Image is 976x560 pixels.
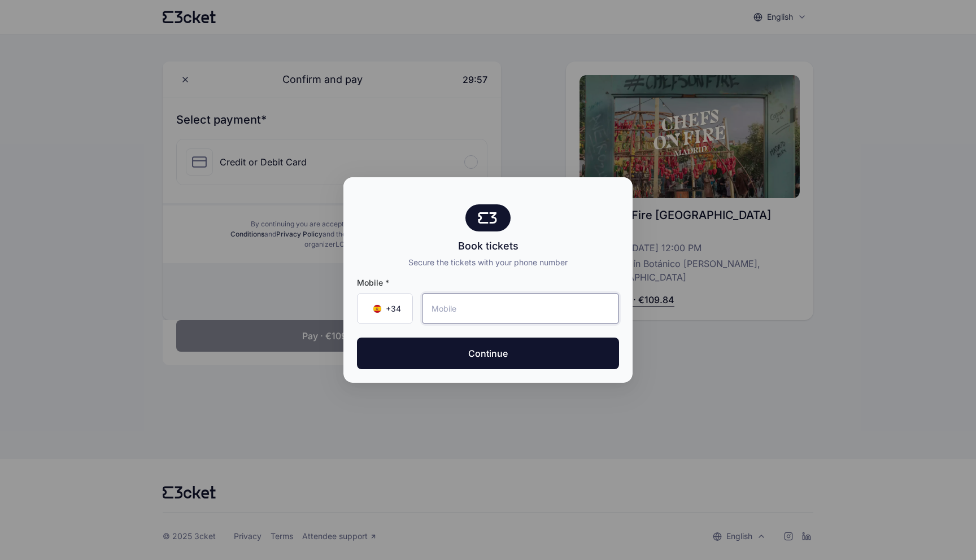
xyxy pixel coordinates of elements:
div: Country Code Selector [357,293,413,324]
span: Mobile * [357,277,619,288]
div: Book tickets [408,238,568,254]
span: +34 [386,303,401,314]
input: Mobile [422,293,619,324]
div: Secure the tickets with your phone number [408,256,568,268]
button: Continue [357,338,619,369]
